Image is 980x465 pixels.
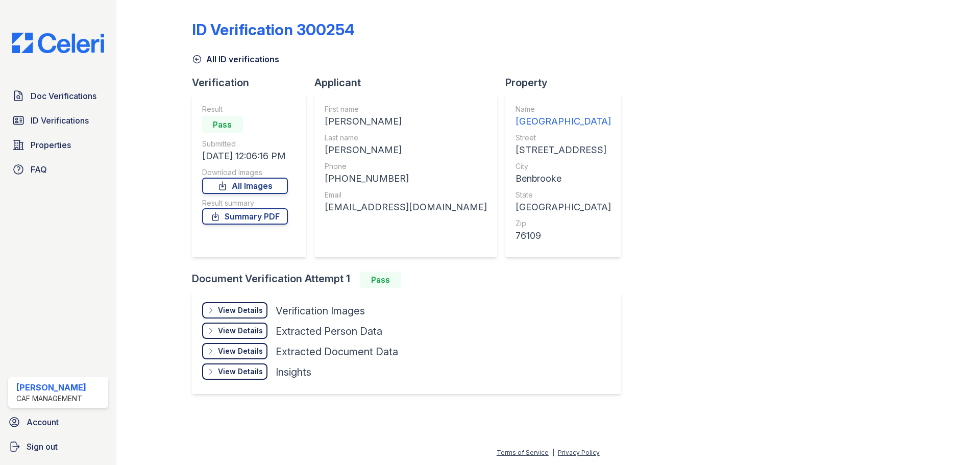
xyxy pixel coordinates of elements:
div: Pass [360,272,401,288]
div: View Details [218,346,263,356]
a: FAQ [8,159,108,180]
a: Properties [8,135,108,155]
div: CAF Management [16,394,86,404]
div: Extracted Person Data [276,324,382,338]
div: 76109 [516,229,611,243]
div: [DATE] 12:06:16 PM [202,149,288,163]
a: ID Verifications [8,110,108,131]
div: Verification Images [276,304,365,318]
span: Properties [31,139,71,151]
div: Document Verification Attempt 1 [192,272,629,288]
a: Account [4,412,112,432]
img: CE_Logo_Blue-a8612792a0a2168367f1c8372b55b34899dd931a85d93a1a3d3e32e68fde9ad4.png [4,33,112,53]
div: Verification [192,76,314,90]
a: Summary PDF [202,208,288,225]
div: Pass [202,116,243,133]
div: [PERSON_NAME] [325,114,487,129]
div: [GEOGRAPHIC_DATA] [516,200,611,214]
div: Phone [325,161,487,172]
div: Last name [325,133,487,143]
div: Name [516,104,611,114]
span: Sign out [27,440,58,453]
div: View Details [218,366,263,377]
div: ID Verification 300254 [192,20,355,39]
a: Privacy Policy [558,449,600,456]
div: Zip [516,218,611,229]
a: Sign out [4,436,112,457]
a: Doc Verifications [8,86,108,106]
div: [PERSON_NAME] [325,143,487,157]
div: Email [325,190,487,200]
div: Benbrooke [516,172,611,186]
a: Terms of Service [497,449,549,456]
div: [EMAIL_ADDRESS][DOMAIN_NAME] [325,200,487,214]
div: [PHONE_NUMBER] [325,172,487,186]
a: All ID verifications [192,53,279,65]
div: View Details [218,326,263,336]
div: Street [516,133,611,143]
div: Extracted Document Data [276,345,398,359]
div: Insights [276,365,311,379]
span: FAQ [31,163,47,176]
span: ID Verifications [31,114,89,127]
span: Account [27,416,59,428]
span: Doc Verifications [31,90,96,102]
div: Result [202,104,288,114]
div: Download Images [202,167,288,178]
a: All Images [202,178,288,194]
a: Name [GEOGRAPHIC_DATA] [516,104,611,129]
div: [STREET_ADDRESS] [516,143,611,157]
div: [PERSON_NAME] [16,381,86,394]
div: Applicant [314,76,505,90]
div: Result summary [202,198,288,208]
div: State [516,190,611,200]
div: Property [505,76,629,90]
div: City [516,161,611,172]
div: | [552,449,554,456]
div: View Details [218,305,263,315]
div: [GEOGRAPHIC_DATA] [516,114,611,129]
div: Submitted [202,139,288,149]
div: First name [325,104,487,114]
